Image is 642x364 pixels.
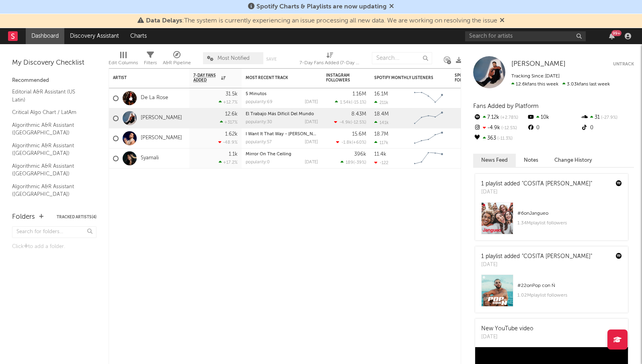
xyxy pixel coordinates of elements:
[246,160,270,165] div: popularity: 0
[374,112,389,117] div: 18.4M
[12,242,96,252] div: Click to add a folder.
[12,87,88,104] a: Editorial A&R Assistant (US Latin)
[336,140,366,145] div: ( )
[352,120,365,125] span: -12.5 %
[389,4,394,10] span: Dismiss
[511,60,566,68] a: [PERSON_NAME]
[473,103,539,109] span: Fans Added by Platform
[500,126,517,130] span: -12.5 %
[609,33,615,39] button: 99+
[217,56,250,61] span: Most Notified
[113,75,173,80] div: Artist
[473,154,516,167] button: News Feed
[546,154,600,167] button: Change History
[141,115,182,122] a: [PERSON_NAME]
[410,108,447,128] svg: Chart title
[500,18,505,24] span: Dismiss
[481,188,592,196] div: [DATE]
[511,74,560,79] span: Tracking Since: [DATE]
[527,112,580,123] div: 10k
[511,82,558,87] span: 12.6k fans this week
[481,180,592,188] div: 1 playlist added
[12,182,88,199] a: Algorithmic A&R Assistant ([GEOGRAPHIC_DATA])
[246,152,318,157] div: Mirror On The Ceiling
[246,120,272,124] div: popularity: 30
[246,92,318,96] div: 5 Minutos
[352,100,365,105] span: -15.1 %
[246,112,314,116] a: El Trabajo Más Difícil Del Mundo
[580,112,634,123] div: 31
[146,18,182,24] span: Data Delays
[246,92,267,96] a: 5 Minutos
[340,160,366,165] div: ( )
[246,132,337,136] a: I Want It That Way - [PERSON_NAME] Remix
[339,120,351,125] span: -4.9k
[374,152,386,157] div: 11.4k
[473,133,527,144] div: 363
[305,100,318,104] div: [DATE]
[144,58,157,68] div: Filters
[163,58,191,68] div: A&R Pipeline
[374,120,389,125] div: 141k
[225,112,238,117] div: 12.6k
[193,73,219,83] span: 7-Day Fans Added
[613,60,634,68] button: Untrack
[374,140,388,145] div: 117k
[218,140,238,145] div: -48.9 %
[305,140,318,144] div: [DATE]
[517,209,622,218] div: # 6 on Jangueo
[410,88,447,108] svg: Chart title
[522,181,592,187] a: "COSITA [PERSON_NAME]"
[109,58,138,68] div: Edit Columns
[57,215,96,219] button: Tracked Artists(4)
[12,226,96,238] input: Search for folders...
[12,162,88,178] a: Algorithmic A&R Assistant ([GEOGRAPHIC_DATA])
[246,152,291,157] a: Mirror On The Ceiling
[354,152,366,157] div: 396k
[225,132,238,137] div: 1.62k
[326,73,354,83] div: Instagram Followers
[246,132,318,136] div: I Want It That Way - KARYO Remix
[351,112,366,117] div: 8.43M
[374,160,388,165] div: -122
[374,75,435,80] div: Spotify Monthly Listeners
[256,4,387,10] span: Spotify Charts & Playlists are now updating
[481,261,592,269] div: [DATE]
[353,140,365,145] span: +60 %
[109,48,138,71] div: Edit Columns
[246,75,306,80] div: Most Recent Track
[527,123,580,133] div: 0
[266,57,277,61] button: Save
[600,116,617,120] span: -27.9 %
[517,218,622,228] div: 1.34M playlist followers
[522,254,592,259] a: "COSITA [PERSON_NAME]"
[473,123,527,133] div: -4.9k
[455,73,483,83] div: Spotify Followers
[465,31,586,41] input: Search for artists
[374,100,388,105] div: 211k
[353,92,366,97] div: 1.16M
[64,28,125,44] a: Discovery Assistant
[12,141,88,158] a: Algorithmic A&R Assistant ([GEOGRAPHIC_DATA])
[374,132,388,137] div: 18.7M
[481,252,592,261] div: 1 playlist added
[125,28,152,44] a: Charts
[346,161,353,165] span: 189
[163,48,191,71] div: A&R Pipeline
[516,154,546,167] button: Notes
[305,120,318,124] div: [DATE]
[229,152,238,157] div: 1.1k
[12,121,88,137] a: Algorithmic A&R Assistant ([GEOGRAPHIC_DATA])
[372,52,432,64] input: Search...
[374,92,388,97] div: 16.1M
[299,48,360,71] div: 7-Day Fans Added (7-Day Fans Added)
[299,58,360,68] div: 7-Day Fans Added (7-Day Fans Added)
[305,160,318,165] div: [DATE]
[511,61,566,67] span: [PERSON_NAME]
[141,95,168,102] a: De La Rose
[481,333,533,341] div: [DATE]
[144,48,157,71] div: Filters
[517,281,622,291] div: # 22 on Pop con Ñ
[335,100,366,105] div: ( )
[12,212,35,222] div: Folders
